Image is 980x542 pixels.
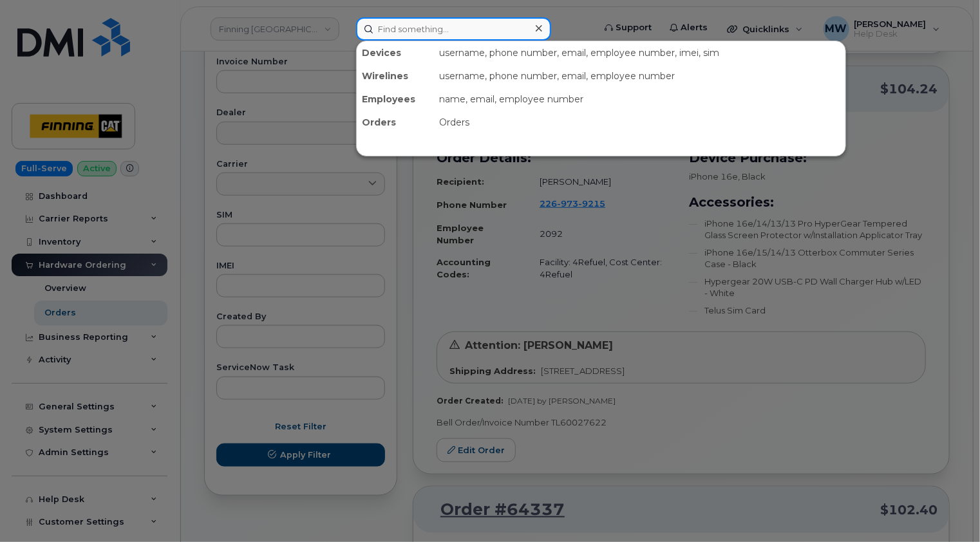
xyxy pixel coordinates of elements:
[357,64,434,88] div: Wirelines
[356,17,551,41] input: Find something...
[357,111,434,134] div: Orders
[357,41,434,64] div: Devices
[434,41,845,64] div: username, phone number, email, employee number, imei, sim
[434,111,845,134] div: Orders
[434,88,845,111] div: name, email, employee number
[434,64,845,88] div: username, phone number, email, employee number
[357,88,434,111] div: Employees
